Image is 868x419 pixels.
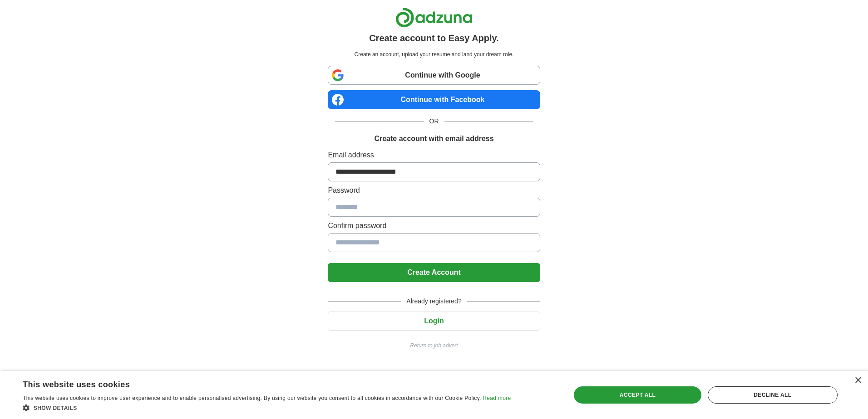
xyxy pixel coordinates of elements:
[328,263,540,282] button: Create Account
[23,376,488,390] div: This website uses cookies
[328,220,540,231] label: Confirm password
[330,50,538,58] p: Create an account, upload your resume and land your dream role.
[328,150,540,161] label: Email address
[23,403,511,412] div: Show details
[369,31,499,45] h1: Create account to Easy Apply.
[328,185,540,196] label: Password
[574,386,701,404] div: Accept all
[23,395,481,401] span: This website uses cookies to improve user experience and to enable personalised advertising. By u...
[328,317,540,325] a: Login
[483,395,511,401] a: Read more, opens a new window
[34,405,77,411] span: Show details
[328,66,540,85] a: Continue with Google
[395,7,473,28] img: Adzuna logo
[708,386,838,404] div: Decline all
[854,377,861,384] div: Close
[374,133,493,144] h1: Create account with email address
[328,312,540,331] button: Login
[401,297,467,306] span: Already registered?
[328,341,540,350] a: Return to job advert
[328,90,540,109] a: Continue with Facebook
[424,117,444,126] span: OR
